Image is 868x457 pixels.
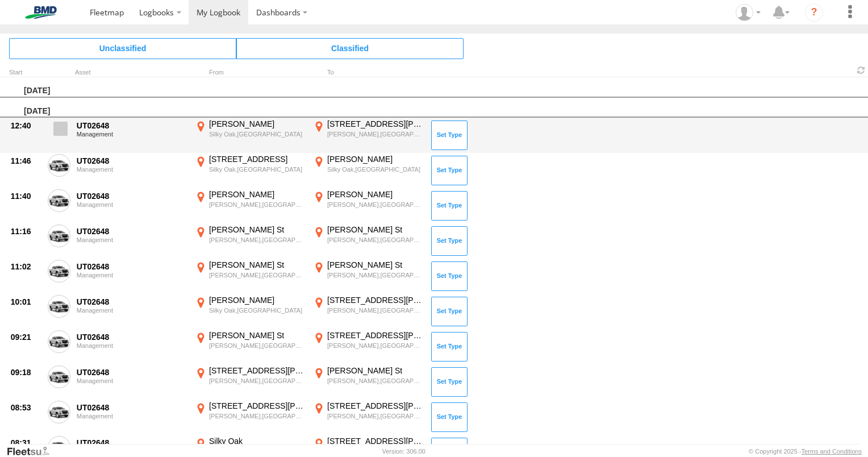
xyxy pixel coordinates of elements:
div: UT02648 [77,121,187,131]
div: [STREET_ADDRESS][PERSON_NAME] [327,436,423,446]
label: Click to View Event Location [193,225,307,257]
img: bmd-logo.svg [11,6,70,19]
div: Asset [75,70,189,76]
label: Click to View Event Location [311,295,425,328]
i: ? [805,3,823,22]
div: [STREET_ADDRESS] [209,154,305,164]
label: Click to View Event Location [193,365,307,398]
div: [STREET_ADDRESS][PERSON_NAME] [327,401,423,411]
div: [PERSON_NAME] [327,189,423,200]
div: Management [77,377,187,384]
div: [STREET_ADDRESS][PERSON_NAME] [209,401,305,411]
div: UT02648 [77,156,187,166]
button: Click to Set [431,332,468,362]
div: © Copyright 2025 - [749,448,862,455]
label: Click to View Event Location [311,119,425,152]
a: Visit our Website [6,446,59,457]
div: [PERSON_NAME] [209,119,305,129]
button: Click to Set [431,121,468,150]
span: Click to view Unclassified Trips [9,38,236,59]
div: [STREET_ADDRESS][PERSON_NAME] [209,365,305,376]
div: [PERSON_NAME],[GEOGRAPHIC_DATA] [327,271,423,279]
label: Click to View Event Location [193,295,307,328]
label: Click to View Event Location [311,189,425,222]
div: [PERSON_NAME] St [209,330,305,340]
div: Silky Oak,[GEOGRAPHIC_DATA] [209,165,305,173]
div: UT02648 [77,438,187,448]
label: Click to View Event Location [193,154,307,187]
div: Management [77,201,187,208]
label: Click to View Event Location [193,189,307,222]
div: 11:46 [11,156,41,166]
div: Silky Oak,[GEOGRAPHIC_DATA] [327,165,423,173]
div: Management [77,413,187,419]
button: Click to Set [431,297,468,326]
a: Terms and Conditions [802,448,862,455]
span: Refresh [854,65,868,76]
label: Click to View Event Location [193,401,307,434]
button: Click to Set [431,156,468,185]
div: Silky Oak [209,436,305,446]
div: [PERSON_NAME] [209,295,305,305]
div: [PERSON_NAME],[GEOGRAPHIC_DATA] [209,236,305,244]
div: 08:53 [11,402,41,413]
div: [PERSON_NAME],[GEOGRAPHIC_DATA] [327,412,423,420]
div: Silky Oak,[GEOGRAPHIC_DATA] [209,130,305,138]
div: [PERSON_NAME] [327,154,423,164]
div: 11:40 [11,191,41,201]
label: Click to View Event Location [311,365,425,398]
div: [PERSON_NAME],[GEOGRAPHIC_DATA] [327,236,423,244]
div: Management [77,272,187,279]
label: Click to View Event Location [311,401,425,434]
div: [PERSON_NAME],[GEOGRAPHIC_DATA] [209,201,305,209]
div: Management [77,236,187,243]
div: [PERSON_NAME] St [327,260,423,270]
div: [PERSON_NAME] St [327,365,423,376]
div: [PERSON_NAME],[GEOGRAPHIC_DATA] [327,306,423,314]
label: Click to View Event Location [311,154,425,187]
div: [PERSON_NAME],[GEOGRAPHIC_DATA] [209,412,305,420]
div: UT02648 [77,226,187,236]
div: Management [77,131,187,138]
div: To [311,70,425,76]
div: UT02648 [77,367,187,377]
div: [PERSON_NAME] [209,189,305,200]
div: 10:01 [11,297,41,307]
button: Click to Set [431,226,468,256]
div: UT02648 [77,261,187,272]
div: [PERSON_NAME] St [327,225,423,235]
div: 12:40 [11,121,41,131]
label: Click to View Event Location [311,260,425,293]
div: UT02648 [77,332,187,342]
div: 09:18 [11,367,41,377]
div: Click to Sort [9,70,43,76]
div: Jason Brodie [732,4,765,21]
div: [PERSON_NAME],[GEOGRAPHIC_DATA] [327,201,423,209]
div: From [193,70,307,76]
div: [PERSON_NAME],[GEOGRAPHIC_DATA] [209,271,305,279]
div: [PERSON_NAME],[GEOGRAPHIC_DATA] [209,342,305,350]
div: Management [77,342,187,349]
label: Click to View Event Location [193,330,307,363]
div: 11:02 [11,261,41,272]
div: UT02648 [77,297,187,307]
button: Click to Set [431,367,468,397]
div: [PERSON_NAME],[GEOGRAPHIC_DATA] [327,342,423,350]
div: UT02648 [77,191,187,201]
span: Click to view Classified Trips [236,38,464,59]
div: 09:21 [11,332,41,342]
div: 11:16 [11,226,41,236]
button: Click to Set [431,402,468,432]
button: Click to Set [431,191,468,221]
div: [PERSON_NAME],[GEOGRAPHIC_DATA] [327,130,423,138]
label: Click to View Event Location [311,225,425,257]
label: Click to View Event Location [193,260,307,293]
label: Click to View Event Location [311,330,425,363]
div: Version: 306.00 [382,448,425,455]
label: Click to View Event Location [193,119,307,152]
div: [PERSON_NAME],[GEOGRAPHIC_DATA] [327,377,423,385]
div: [PERSON_NAME] St [209,225,305,235]
div: UT02648 [77,402,187,413]
div: [PERSON_NAME] St [209,260,305,270]
div: [STREET_ADDRESS][PERSON_NAME] [327,295,423,305]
